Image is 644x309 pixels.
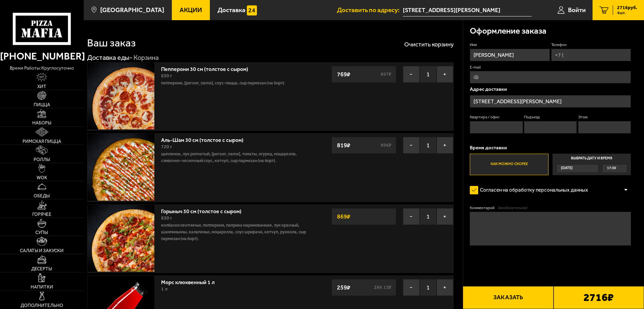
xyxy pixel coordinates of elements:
[551,42,631,48] label: Телефон
[21,303,63,308] span: Дополнительно
[161,64,255,72] a: Пепперони 30 см (толстое с сыром)
[335,139,352,152] strong: 819 ₽
[437,137,453,154] button: +
[335,210,352,223] strong: 869 ₽
[470,145,631,150] p: Время доставки
[161,144,172,150] span: 720 г
[37,176,47,180] span: WOK
[498,205,527,211] span: (необязательно)
[403,137,420,154] button: −
[470,49,550,61] input: Имя
[583,292,614,303] b: 2716 ₽
[247,5,257,15] img: 15daf4d41897b9f0e9f617042186c801.svg
[561,164,573,172] span: [DATE]
[437,66,453,83] button: +
[134,53,159,62] div: Корзина
[470,87,631,92] p: Адрес доставки
[34,157,50,162] span: Роллы
[161,151,310,164] p: цыпленок, лук репчатый, [PERSON_NAME], томаты, огурец, моцарелла, сливочно-чесночный соус, кетчуп...
[470,184,595,197] label: Согласен на обработку персональных данных
[470,71,631,83] input: @
[20,248,64,253] span: Салаты и закуски
[617,11,637,15] span: 4 шт.
[437,208,453,225] button: +
[180,7,202,13] span: Акции
[403,208,420,225] button: −
[161,215,172,221] span: 630 г
[617,5,637,10] span: 2716 руб.
[34,194,50,198] span: Обеды
[161,222,310,242] p: колбаски Охотничьи, пепперони, паприка маринованная, лук красный, шампиньоны, халапеньо, моцарелл...
[470,65,631,70] label: E-mail
[470,114,523,120] label: Квартира / офис
[32,212,51,217] span: Горячее
[568,7,586,13] span: Войти
[35,230,48,235] span: Супы
[404,41,454,47] button: Очистить корзину
[437,279,453,296] button: +
[403,4,532,16] span: Санкт-Петербург, улица Димитрова, 15к2, подъезд 6
[607,164,616,172] span: 17:30
[161,286,167,292] span: 1 л
[420,279,437,296] span: 1
[420,208,437,225] span: 1
[337,7,403,13] span: Доставить по адресу:
[403,279,420,296] button: −
[551,49,631,61] input: +7 (
[420,66,437,83] span: 1
[403,66,420,83] button: −
[553,154,631,175] label: Выбрать дату и время
[578,114,631,120] label: Этаж
[31,267,52,271] span: Десерты
[335,68,352,81] strong: 769 ₽
[32,121,51,125] span: Наборы
[470,154,548,175] label: Как можно скорее
[87,53,132,62] a: Доставка еды-
[161,206,248,215] a: Горыныч 30 см (толстое с сыром)
[100,7,164,13] span: [GEOGRAPHIC_DATA]
[420,137,437,154] span: 1
[470,205,631,211] label: Комментарий
[31,285,53,289] span: Напитки
[87,38,136,48] h1: Ваш заказ
[470,42,550,48] label: Имя
[380,143,392,148] s: 896 ₽
[161,135,250,143] a: Аль-Шам 30 см (толстое с сыром)
[524,114,577,120] label: Подъезд
[161,277,221,285] a: Морс клюквенный 1 л
[335,281,352,294] strong: 259 ₽
[373,285,392,290] s: 289.15 ₽
[403,4,532,16] input: Ваш адрес доставки
[470,27,546,35] h3: Оформление заказа
[37,84,46,89] span: Хит
[218,7,245,13] span: Доставка
[34,103,50,107] span: Пицца
[161,80,310,86] p: пепперони, [PERSON_NAME], соус-пицца, сыр пармезан (на борт).
[380,72,392,77] s: 897 ₽
[463,286,553,309] button: Заказать
[23,139,61,144] span: Римская пицца
[161,73,172,79] span: 630 г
